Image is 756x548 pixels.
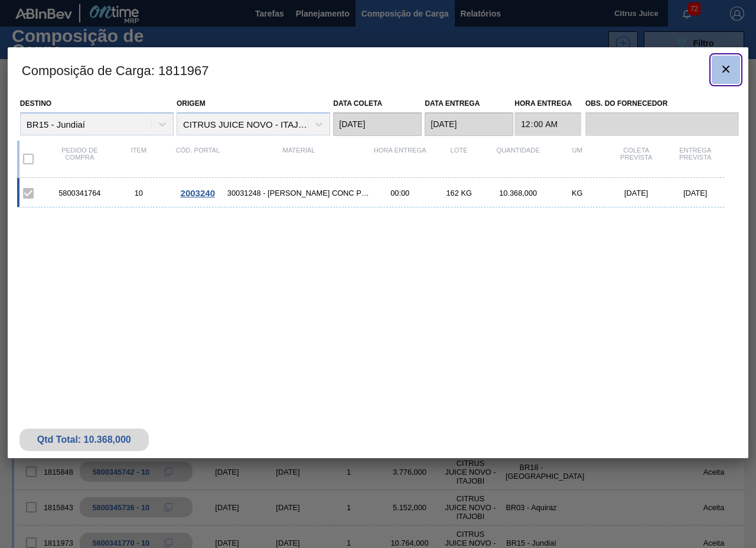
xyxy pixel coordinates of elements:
[548,147,607,171] div: UM
[109,189,168,197] div: 10
[429,147,488,171] div: Lote
[181,188,215,198] span: 2003240
[370,189,429,197] div: 00:00
[666,189,725,197] div: [DATE]
[28,434,140,445] div: Qtd Total: 10.368,000
[429,189,488,197] div: 162 KG
[333,112,422,136] input: dd/mm/yyyy
[548,189,607,197] div: KG
[109,147,168,171] div: Item
[488,147,548,171] div: Quantidade
[607,189,666,197] div: [DATE]
[50,147,109,171] div: Pedido de compra
[227,147,370,171] div: Material
[20,99,51,108] label: Destino
[425,99,480,108] label: Data entrega
[514,95,581,112] label: Hora Entrega
[50,189,109,197] div: 5800341764
[227,189,370,197] span: 30031248 - SUCO LARANJA CONC PRESV 63 5 KG
[425,112,513,136] input: dd/mm/yyyy
[488,189,548,197] div: 10.368,000
[666,147,725,171] div: Entrega Prevista
[168,188,227,198] div: Ir para o Pedido
[370,147,429,171] div: Hora Entrega
[177,99,206,108] label: Origem
[333,99,382,108] label: Data coleta
[8,47,748,92] h3: Composição de Carga : 1811967
[585,95,739,112] label: Obs. do Fornecedor
[168,147,227,171] div: Cód. Portal
[607,147,666,171] div: Coleta Prevista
